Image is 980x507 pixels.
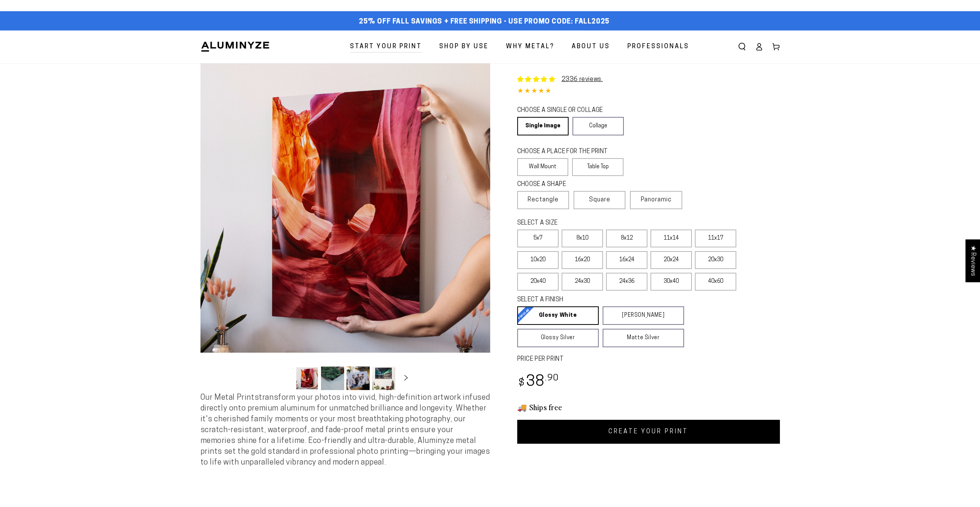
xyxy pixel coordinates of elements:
[545,374,559,383] sup: .90
[695,251,736,269] label: 20x30
[517,86,780,97] div: 4.85 out of 5.0 stars
[439,41,489,52] span: Shop By Use
[350,41,422,52] span: Start Your Print
[296,367,319,390] button: Load image 1 in gallery view
[695,273,736,291] label: 40x60
[344,37,428,57] a: Start Your Print
[517,329,599,347] a: Glossy Silver
[346,367,370,390] button: Load image 3 in gallery view
[321,367,344,390] button: Load image 2 in gallery view
[517,219,672,228] legend: SELECT A SIZE
[506,41,554,52] span: Why Metal?
[517,273,559,291] label: 20x40
[517,106,617,115] legend: CHOOSE A SINGLE OR COLLAGE
[372,367,395,390] button: Load image 4 in gallery view
[606,273,647,291] label: 24x36
[517,251,559,269] label: 10x20
[606,230,647,247] label: 8x12
[572,41,610,52] span: About Us
[566,37,616,57] a: About Us
[572,117,624,135] a: Collage
[603,306,684,325] a: [PERSON_NAME]
[622,37,695,57] a: Professionals
[562,273,603,291] label: 24x30
[562,76,603,83] a: 2336 reviews.
[517,180,618,189] legend: CHOOSE A SHAPE
[606,251,647,269] label: 16x24
[517,355,780,364] label: PRICE PER PRINT
[433,37,494,57] a: Shop By Use
[695,230,736,247] label: 11x17
[562,230,603,247] label: 8x10
[651,251,692,269] label: 20x24
[517,296,666,304] legend: SELECT A FINISH
[200,63,490,392] media-gallery: Gallery Viewer
[627,41,689,52] span: Professionals
[517,402,780,412] h3: 🚚 Ships free
[517,420,780,444] a: CREATE YOUR PRINT
[965,239,980,282] div: Click to open Judge.me floating reviews tab
[359,18,610,26] span: 25% off FALL Savings + Free Shipping - Use Promo Code: FALL2025
[589,195,610,204] span: Square
[517,158,569,176] label: Wall Mount
[603,329,684,347] a: Matte Silver
[517,147,617,156] legend: CHOOSE A PLACE FOR THE PRINT
[651,230,692,247] label: 11x14
[500,37,560,57] a: Why Metal?
[276,370,293,387] button: Slide left
[651,273,692,291] label: 30x40
[518,378,525,389] span: $
[734,38,751,55] summary: Search our site
[641,197,672,203] span: Panoramic
[528,195,559,204] span: Rectangle
[517,230,559,247] label: 5x7
[562,251,603,269] label: 16x20
[200,41,270,52] img: Aluminyze
[572,158,623,176] label: Table Top
[200,394,490,466] span: Our Metal Prints transform your photos into vivid, high-definition artwork infused directly onto ...
[517,117,569,135] a: Single Image
[517,306,599,325] a: Glossy White
[397,370,414,387] button: Slide right
[517,375,559,390] bdi: 38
